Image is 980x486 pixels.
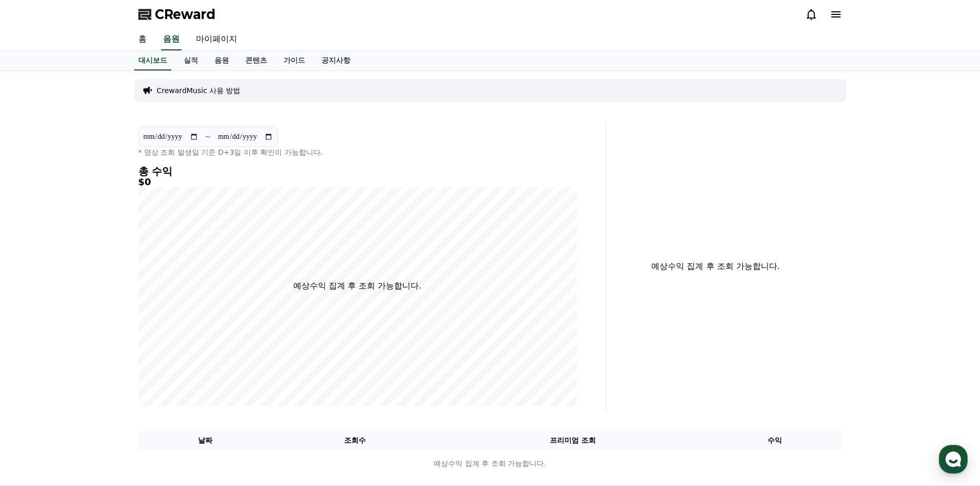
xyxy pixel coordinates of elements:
[237,51,275,70] a: 콘텐츠
[313,51,359,70] a: 공지사항
[32,341,39,350] span: 홈
[138,177,577,187] h5: $0
[206,51,237,70] a: 음원
[155,6,216,23] span: CReward
[139,458,842,469] p: 예상수익 집계 후 조회 가능합니다.
[3,326,68,352] a: 홈
[138,431,273,450] th: 날짜
[175,51,206,70] a: 실적
[438,431,708,450] th: 프리미엄 조회
[293,280,421,292] p: 예상수익 집계 후 조회 가능합니다.
[134,51,171,70] a: 대시보드
[138,147,577,157] p: * 영상 조회 발생일 기준 D+3일 이후 확인이 가능합니다.
[94,342,106,350] span: 대화
[205,131,211,143] p: ~
[272,431,437,450] th: 조회수
[130,29,155,50] a: 홈
[161,29,182,50] a: 음원
[614,260,817,273] p: 예상수익 집계 후 조회 가능합니다.
[138,6,216,23] a: CReward
[188,29,245,50] a: 마이페이지
[159,341,171,350] span: 설정
[133,326,198,352] a: 설정
[68,326,133,352] a: 대화
[138,166,577,177] h4: 총 수익
[157,85,241,96] a: CrewardMusic 사용 방법
[708,431,842,450] th: 수익
[275,51,313,70] a: 가이드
